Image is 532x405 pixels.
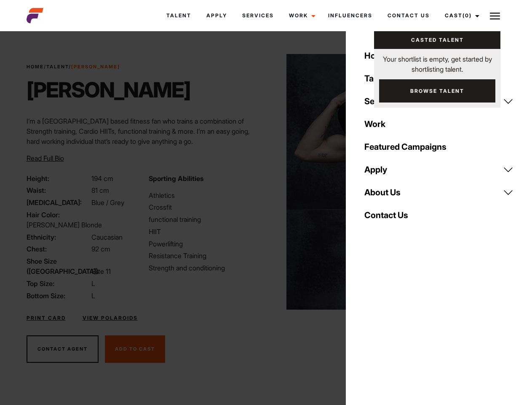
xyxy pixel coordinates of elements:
[359,135,519,158] a: Featured Campaigns
[235,4,281,27] a: Services
[27,185,90,195] span: Waist:
[71,64,120,70] strong: [PERSON_NAME]
[27,221,102,229] span: [PERSON_NAME] Blonde
[27,63,120,70] span: / /
[91,233,123,241] span: Caucasian
[83,314,138,322] a: View Polaroids
[321,4,380,27] a: Influencers
[379,79,495,103] a: Browse Talent
[359,90,519,113] a: Services
[149,263,261,273] li: Strength and conditioning
[27,197,90,208] span: [MEDICAL_DATA]:
[199,4,235,27] a: Apply
[46,64,69,70] a: Talent
[91,267,111,275] span: Size 11
[359,204,519,227] a: Contact Us
[149,174,203,183] strong: Sporting Abilities
[105,335,165,363] button: Add To Cast
[27,153,64,163] button: Read Full Bio
[437,4,484,27] a: Cast(0)
[91,245,110,253] span: 92 cm
[149,239,261,249] li: Powerlifting
[115,346,155,352] span: Add To Cast
[159,4,199,27] a: Talent
[91,198,124,207] span: Blue / Grey
[359,44,519,67] a: Home
[149,227,261,237] li: HIIT
[281,4,321,27] a: Work
[380,4,437,27] a: Contact Us
[149,202,261,212] li: Crossfit
[91,174,113,183] span: 194 cm
[27,154,64,162] span: Read Full Bio
[27,7,43,24] img: cropped-aefm-brand-fav-22-square.png
[91,292,95,300] span: L
[359,158,519,181] a: Apply
[149,251,261,261] li: Resistance Training
[27,64,44,70] a: Home
[27,77,190,103] h1: [PERSON_NAME]
[27,335,99,363] button: Contact Agent
[27,210,90,220] span: Hair Color:
[374,49,500,74] p: Your shortlist is empty, get started by shortlisting talent.
[27,278,90,289] span: Top Size:
[359,113,519,135] a: Work
[27,232,90,242] span: Ethnicity:
[149,190,261,200] li: Athletics
[462,12,472,19] span: (0)
[149,214,261,224] li: functional training
[91,186,109,194] span: 81 cm
[27,173,90,184] span: Height:
[27,291,90,301] span: Bottom Size:
[27,256,90,276] span: Shoe Size ([GEOGRAPHIC_DATA]):
[359,181,519,204] a: About Us
[359,67,519,90] a: Talent
[27,244,90,254] span: Chest:
[91,279,95,288] span: L
[374,31,500,49] a: Casted Talent
[27,314,66,322] a: Print Card
[27,116,261,146] p: I’m a [GEOGRAPHIC_DATA] based fitness fan who trains a combination of Strength training, Cardio H...
[490,11,500,21] img: Burger icon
